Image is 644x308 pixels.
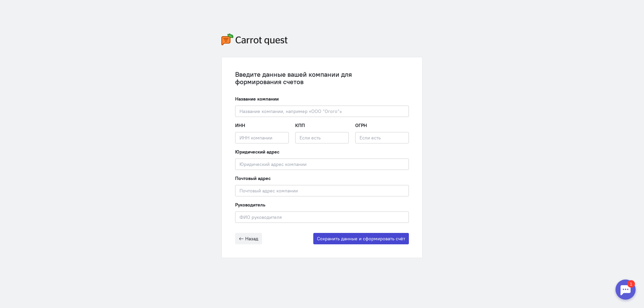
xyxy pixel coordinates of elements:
label: Юридический адрес [235,148,279,155]
input: Название компании, например «ООО “Огого“» [235,106,409,117]
label: Почтовый адрес [235,175,271,182]
input: ИНН компании [235,132,289,143]
label: Название компании [235,96,279,102]
input: ФИО руководителя [235,211,409,223]
div: 1 [15,4,23,11]
input: Юридический адрес компании [235,159,409,170]
img: carrot-quest-logo.svg [221,34,288,45]
span: Назад [245,236,258,242]
button: Сохранить данные и сформировать счёт [313,233,409,244]
input: Если есть [355,132,409,143]
label: ИНН [235,122,245,129]
input: Если есть [295,132,349,143]
label: ОГРН [355,122,367,129]
label: Руководитель [235,201,265,208]
div: Введите данные вашей компании для формирования счетов [235,71,409,85]
input: Почтовый адрес компании [235,185,409,196]
button: Назад [235,233,262,244]
label: КПП [295,122,305,129]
